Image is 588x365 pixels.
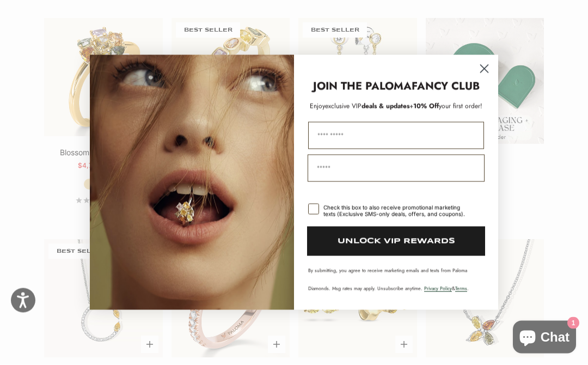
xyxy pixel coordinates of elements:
span: deals & updates [325,101,409,111]
p: By submitting, you agree to receive marketing emails and texts from Paloma Diamonds. Msg rates ma... [308,267,484,292]
span: & . [424,285,469,292]
span: Enjoy [310,101,325,111]
span: exclusive VIP [325,101,362,111]
span: 10% Off [413,101,439,111]
img: Loading... [90,55,294,309]
input: First Name [308,122,484,149]
div: Check this box to also receive promotional marketing texts (Exclusive SMS-only deals, offers, and... [323,204,471,217]
input: Email [308,155,485,182]
button: Close dialog [475,59,494,78]
span: + your first order! [409,101,482,111]
strong: FANCY CLUB [412,78,480,94]
a: Terms [455,285,467,292]
a: Privacy Policy [424,285,452,292]
button: UNLOCK VIP REWARDS [307,227,485,256]
strong: JOIN THE PALOMA [313,78,412,94]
